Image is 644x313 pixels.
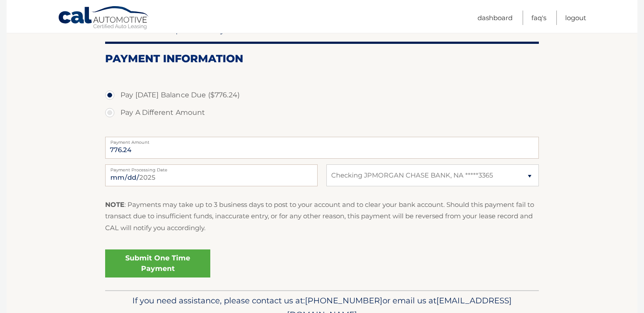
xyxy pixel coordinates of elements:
[105,104,539,121] label: Pay A Different Amount
[105,199,539,234] p: : Payments may take up to 3 business days to post to your account and to clear your bank account....
[105,164,318,186] input: Payment Date
[565,11,586,25] a: Logout
[305,295,382,306] span: [PHONE_NUMBER]
[105,249,210,277] a: Submit One Time Payment
[105,137,539,159] input: Payment Amount
[105,164,318,171] label: Payment Processing Date
[105,200,124,209] strong: NOTE
[105,137,539,144] label: Payment Amount
[105,86,539,104] label: Pay [DATE] Balance Due ($776.24)
[531,11,546,25] a: FAQ's
[105,52,539,65] h2: Payment Information
[58,6,150,31] a: Cal Automotive
[478,11,513,25] a: Dashboard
